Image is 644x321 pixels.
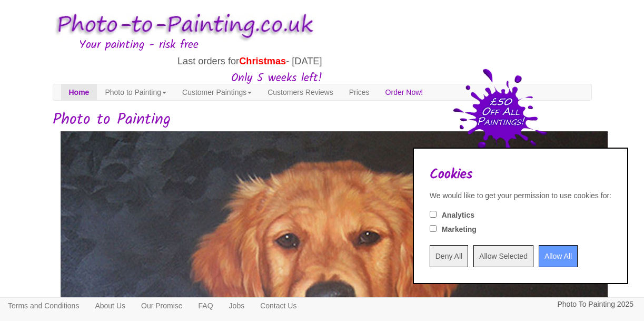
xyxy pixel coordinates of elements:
img: Photo to Painting [47,5,317,46]
a: Customers Reviews [260,84,341,100]
span: Christmas [239,56,286,66]
a: Photo to Painting [97,84,174,100]
a: About Us [87,298,133,314]
input: Allow Selected [473,245,533,267]
a: FAQ [191,298,221,314]
a: Contact Us [252,298,304,314]
a: Our Promise [133,298,191,314]
a: Order Now! [378,84,431,100]
p: Photo To Painting 2025 [557,298,633,311]
h3: Your painting - risk free [79,39,592,52]
span: Last orders for - [DATE] [177,56,322,66]
input: Deny All [430,245,468,267]
div: We would like to get your permission to use cookies for: [430,190,611,201]
a: Home [61,84,97,100]
a: Jobs [221,298,253,314]
h1: Photo to Painting [53,111,592,129]
img: 50 pound price drop [453,69,548,162]
a: Customer Paintings [174,84,260,100]
h3: Only 5 weeks left! [53,72,322,85]
h2: Cookies [430,167,611,182]
label: Marketing [442,224,477,235]
label: Analytics [442,210,474,220]
input: Allow All [539,245,578,267]
a: Prices [341,84,378,100]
